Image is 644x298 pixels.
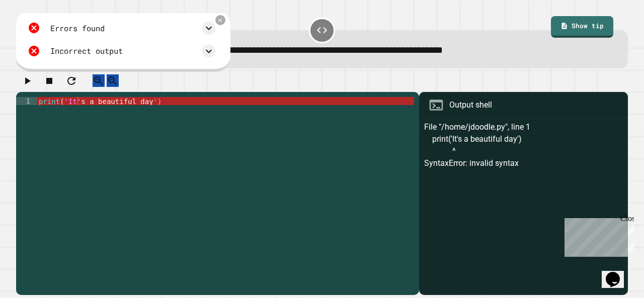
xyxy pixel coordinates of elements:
div: Incorrect output [50,45,123,57]
div: 1 [16,97,37,105]
div: Output shell [449,99,492,111]
iframe: chat widget [602,258,634,288]
iframe: chat widget [560,214,634,257]
a: Show tip [551,16,613,38]
div: File "/home/jdoodle.py", line 1 print('It's a beautiful day') ^ SyntaxError: invalid syntax [424,121,623,294]
div: Chat with us now!Close [4,4,69,64]
div: Errors found [50,23,105,34]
